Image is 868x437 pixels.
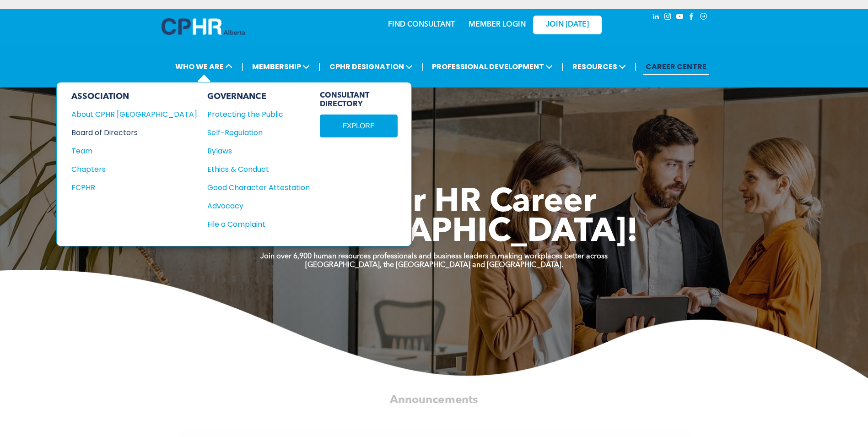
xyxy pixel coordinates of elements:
span: CONSULTANT DIRECTORY [320,92,398,109]
div: Chapters [71,164,185,175]
div: Protecting the Public [207,109,300,120]
a: instagram [663,11,673,24]
div: Advocacy [207,200,300,212]
a: JOIN [DATE] [533,16,602,34]
span: JOIN [DATE] [546,21,589,29]
a: File a Complaint [207,218,310,230]
span: MEMBERSHIP [249,58,313,75]
li: | [561,57,564,76]
div: Team [71,145,185,157]
strong: [GEOGRAPHIC_DATA], the [GEOGRAPHIC_DATA] and [GEOGRAPHIC_DATA]. [305,262,563,269]
span: RESOURCES [570,58,629,75]
a: About CPHR [GEOGRAPHIC_DATA] [71,109,197,120]
div: Self-Regulation [207,127,300,138]
span: PROFESSIONAL DEVELOPMENT [429,58,555,75]
li: | [241,57,243,76]
div: Ethics & Conduct [207,164,300,175]
li: | [635,57,637,76]
div: GOVERNANCE [207,92,310,102]
div: ASSOCIATION [71,92,197,102]
span: Announcements [390,394,478,406]
a: Social network [699,11,709,24]
a: EXPLORE [320,115,398,137]
div: Good Character Attestation [207,182,300,193]
span: WHO WE ARE [173,58,235,75]
div: About CPHR [GEOGRAPHIC_DATA] [71,109,185,120]
div: File a Complaint [207,218,300,230]
span: To [GEOGRAPHIC_DATA]! [230,216,638,249]
span: Take Your HR Career [272,186,596,219]
div: Bylaws [207,145,300,157]
a: Good Character Attestation [207,182,310,193]
a: FCPHR [71,182,197,193]
a: Self-Regulation [207,127,310,138]
span: CPHR DESIGNATION [327,58,415,75]
a: Advocacy [207,200,310,212]
div: Board of Directors [71,127,185,138]
img: A blue and white logo for cp alberta [162,18,245,35]
a: Ethics & Conduct [207,164,310,175]
a: youtube [675,11,685,24]
a: Bylaws [207,145,310,157]
div: FCPHR [71,182,185,193]
a: facebook [687,11,697,24]
a: Team [71,145,197,157]
a: Board of Directors [71,127,197,138]
a: Protecting the Public [207,109,310,120]
a: Chapters [71,164,197,175]
li: | [318,57,321,76]
li: | [421,57,424,76]
a: CAREER CENTRE [643,58,709,75]
a: FIND CONSULTANT [388,21,455,28]
a: linkedin [651,11,661,24]
strong: Join over 6,900 human resources professionals and business leaders in making workplaces better ac... [260,253,608,260]
a: MEMBER LOGIN [469,21,526,28]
